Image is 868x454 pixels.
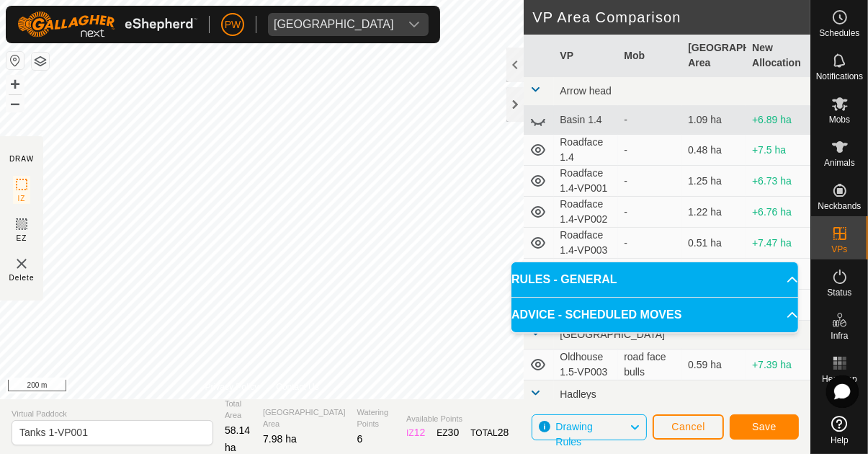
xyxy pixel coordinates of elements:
div: - [624,174,676,189]
span: Drawing Rules [555,421,592,448]
th: Mob [618,35,682,77]
div: DRAW [9,153,34,164]
td: 1.09 ha [682,106,746,135]
span: Arrow head [560,85,612,97]
td: +7.39 ha [746,350,810,380]
a: Contact Us [276,380,318,393]
span: 30 [448,427,460,438]
span: Status [827,288,851,297]
td: Roadface 1.4-VP004 [554,259,618,290]
img: Gallagher Logo [17,12,197,37]
span: Available Points [406,413,509,425]
td: Basin 1.4 [554,106,618,135]
a: Help [811,410,868,450]
td: +6.89 ha [746,106,810,135]
span: Animals [824,159,855,167]
span: [GEOGRAPHIC_DATA] [560,329,665,340]
span: 7.98 ha [263,433,297,445]
button: Save [730,414,799,440]
td: 1.01 ha [682,259,746,290]
button: Map Layers [32,53,49,70]
img: VP [13,255,30,272]
div: dropdown trigger [400,13,429,36]
td: 0.59 ha [682,350,746,380]
div: - [624,143,676,158]
td: Oldhouse 1.5-VP003 [554,350,618,380]
span: 12 [414,427,426,438]
span: RULES - GENERAL [511,271,617,288]
span: Total Area [225,398,251,422]
h2: VP Area Comparison [532,9,810,26]
td: +7.47 ha [746,228,810,259]
button: + [6,76,24,93]
td: 0.48 ha [682,135,746,166]
span: Notifications [816,72,863,81]
td: Roadface 1.4 [554,135,618,166]
th: New Allocation [746,35,810,77]
div: road face bulls [624,350,676,380]
span: Mobs [829,115,850,124]
div: - [624,205,676,220]
p-accordion-header: ADVICE - SCHEDULED MOVES [511,298,798,332]
span: 28 [498,427,509,438]
span: Schedules [819,29,859,37]
div: - [624,112,676,128]
a: Privacy Policy [205,380,259,393]
td: Roadface 1.4-VP001 [554,166,618,197]
span: Kawhia Farm [268,13,400,36]
span: Help [831,436,849,445]
button: Reset Map [6,52,24,69]
td: 0.51 ha [682,228,746,259]
span: Neckbands [818,202,861,210]
span: Save [752,421,777,432]
th: [GEOGRAPHIC_DATA] Area [682,35,746,77]
td: Roadface 1.4-VP002 [554,197,618,228]
span: 58.14 ha [225,424,250,453]
td: +6.97 ha [746,259,810,290]
th: VP [554,35,618,77]
div: TOTAL [470,425,509,440]
span: Virtual Paddock [12,408,213,420]
span: 6 [357,433,363,445]
div: EZ [437,425,459,440]
span: PW [225,17,241,32]
button: – [6,94,24,112]
span: Cancel [671,421,705,432]
span: Watering Points [357,406,395,430]
span: EZ [17,233,27,244]
td: Roadface 1.4-VP003 [554,228,618,259]
span: Infra [831,331,848,340]
span: IZ [18,193,26,204]
span: ADVICE - SCHEDULED MOVES [511,306,681,324]
div: [GEOGRAPHIC_DATA] [274,19,394,30]
p-accordion-header: RULES - GENERAL [511,262,798,297]
td: +6.76 ha [746,197,810,228]
td: +7.5 ha [746,135,810,166]
div: - [624,236,676,251]
span: Heatmap [822,375,857,383]
td: +6.73 ha [746,166,810,197]
span: VPs [831,245,847,254]
button: Cancel [653,414,724,440]
span: Hadleys [560,388,596,400]
span: Delete [9,272,35,283]
td: 1.25 ha [682,166,746,197]
td: 1.22 ha [682,197,746,228]
span: [GEOGRAPHIC_DATA] Area [263,406,346,430]
div: IZ [406,425,425,440]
